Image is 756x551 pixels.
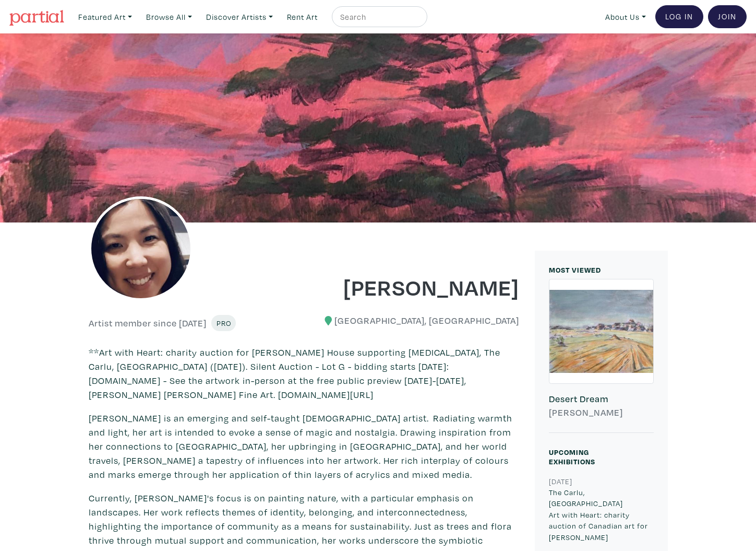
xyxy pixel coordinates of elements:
[549,447,595,466] small: Upcoming Exhibitions
[311,315,519,326] h6: [GEOGRAPHIC_DATA], [GEOGRAPHIC_DATA]
[89,196,193,301] img: phpThumb.php
[549,487,654,543] p: The Carlu, [GEOGRAPHIC_DATA] Art with Heart: charity auction of Canadian art for [PERSON_NAME]
[282,6,322,28] a: Rent Art
[655,5,703,28] a: Log In
[74,6,137,28] a: Featured Art
[311,273,519,301] h1: [PERSON_NAME]
[549,393,654,405] h6: Desert Dream
[549,279,654,433] a: Desert Dream [PERSON_NAME]
[549,407,654,418] h6: [PERSON_NAME]
[339,10,417,24] input: Search
[708,5,747,28] a: Join
[201,6,278,28] a: Discover Artists
[549,265,601,275] small: MOST VIEWED
[141,6,197,28] a: Browse All
[89,345,519,402] p: **Art with Heart: charity auction for [PERSON_NAME] House supporting [MEDICAL_DATA], The Carlu, [...
[216,318,231,328] span: Pro
[549,476,572,486] small: [DATE]
[89,411,519,482] p: [PERSON_NAME] is an emerging and self-taught [DEMOGRAPHIC_DATA] artist. Radiating warmth and ligh...
[601,6,651,28] a: About Us
[89,318,207,329] h6: Artist member since [DATE]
